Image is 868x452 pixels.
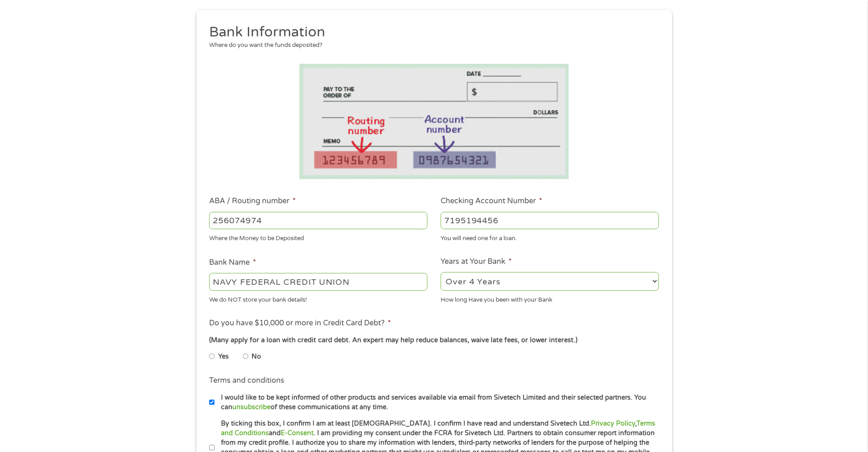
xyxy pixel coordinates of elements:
[209,335,658,345] div: (Many apply for a loan with credit card debt. An expert may help reduce balances, waive late fees...
[441,196,542,206] label: Checking Account Number
[299,64,569,179] img: Routing number location
[441,231,659,243] div: You will need one for a loan.
[209,376,284,385] label: Terms and conditions
[252,352,261,362] label: No
[209,292,427,304] div: We do NOT store your bank details!
[209,23,652,41] h2: Bank Information
[209,231,427,243] div: Where the Money to be Deposited
[209,41,652,50] div: Where do you want the funds deposited?
[232,403,271,411] a: unsubscribe
[209,196,296,206] label: ABA / Routing number
[221,420,655,437] a: Terms and Conditions
[281,429,313,437] a: E-Consent
[591,420,635,427] a: Privacy Policy
[441,257,512,267] label: Years at Your Bank
[441,212,659,229] input: 345634636
[209,318,391,328] label: Do you have $10,000 or more in Credit Card Debt?
[209,212,427,229] input: 263177916
[441,292,659,304] div: How long Have you been with your Bank
[215,393,662,412] label: I would like to be kept informed of other products and services available via email from Sivetech...
[209,258,256,267] label: Bank Name
[218,352,229,362] label: Yes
